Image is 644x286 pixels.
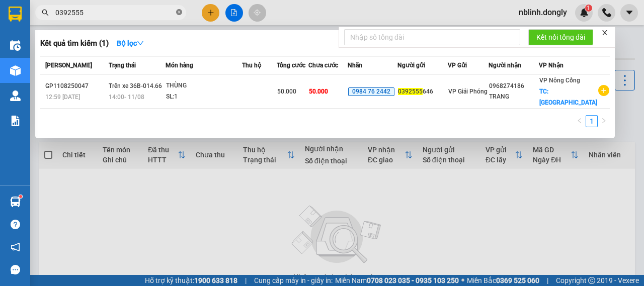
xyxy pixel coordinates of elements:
[536,32,585,43] span: Kết nối tổng đài
[586,115,598,127] li: 1
[166,62,193,69] span: Món hàng
[539,88,597,106] span: TC: [GEOGRAPHIC_DATA]
[45,81,106,91] div: GP1108250047
[448,62,467,69] span: VP Gửi
[40,38,109,49] h3: Kết quả tìm kiếm ( 1 )
[277,88,296,95] span: 50.000
[10,65,21,76] img: warehouse-icon
[242,62,261,69] span: Thu hộ
[10,116,21,126] img: solution-icon
[397,62,425,69] span: Người gửi
[11,220,20,229] span: question-circle
[176,9,182,15] span: close-circle
[574,115,586,127] li: Previous Page
[277,62,305,69] span: Tổng cước
[166,91,242,103] div: SL: 1
[10,90,21,101] img: warehouse-icon
[109,93,144,101] span: 14:00 - 11/08
[9,7,22,22] img: logo-vxr
[489,91,538,102] div: TRANG
[10,40,21,51] img: warehouse-icon
[166,80,242,91] div: THÙNG
[109,62,136,69] span: Trạng thái
[539,77,580,84] span: VP Nông Cống
[598,115,610,127] button: right
[19,195,22,198] sup: 1
[577,118,583,124] span: left
[308,62,338,69] span: Chưa cước
[45,93,80,101] span: 12:59 [DATE]
[11,265,20,274] span: message
[398,88,423,95] span: 0392555
[344,29,520,45] input: Nhập số tổng đài
[539,62,563,69] span: VP Nhận
[598,115,610,127] li: Next Page
[489,62,521,69] span: Người nhận
[586,116,597,127] a: 1
[489,81,538,91] div: 0968274186
[176,8,182,18] span: close-circle
[45,62,92,69] span: [PERSON_NAME]
[574,115,586,127] button: left
[398,86,447,97] div: 646
[109,35,152,51] button: Bộ lọcdown
[109,82,162,89] span: Trên xe 36B-014.66
[42,9,49,16] span: search
[448,88,488,95] span: VP Giải Phóng
[55,7,174,18] input: Tìm tên, số ĐT hoặc mã đơn
[117,39,144,47] strong: Bộ lọc
[598,85,609,96] span: plus-circle
[528,29,593,45] button: Kết nối tổng đài
[137,40,144,47] span: down
[348,87,394,97] span: 0984 76 2442
[309,88,328,95] span: 50.000
[601,118,607,124] span: right
[10,197,21,207] img: warehouse-icon
[601,29,608,36] span: close
[348,62,362,69] span: Nhãn
[11,242,20,252] span: notification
